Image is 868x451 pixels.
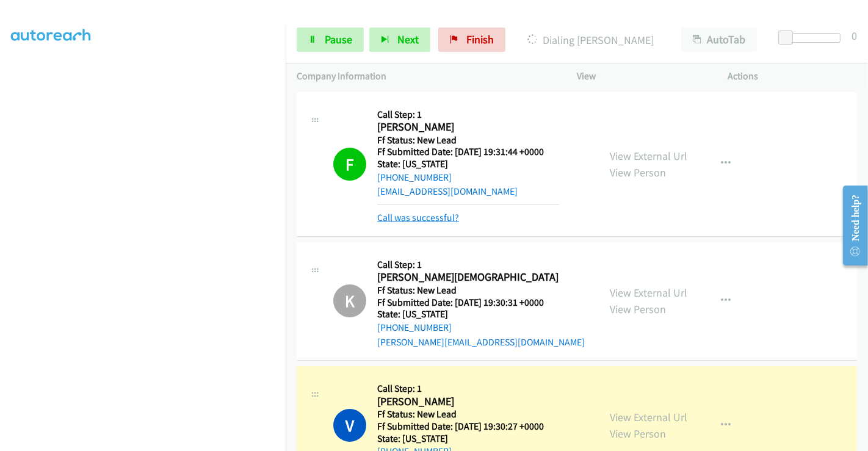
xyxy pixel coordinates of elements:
p: Actions [728,69,858,84]
h2: [PERSON_NAME][DEMOGRAPHIC_DATA] [377,270,559,284]
p: Dialing [PERSON_NAME] [522,32,659,48]
h1: V [333,409,366,442]
h5: Call Step: 1 [377,109,559,121]
span: Pause [325,32,352,46]
a: Finish [438,27,505,52]
a: View Person [610,165,666,179]
h5: State: [US_STATE] [377,158,559,170]
h5: Call Step: 1 [377,383,559,395]
h5: Ff Status: New Lead [377,408,559,420]
h5: State: [US_STATE] [377,433,559,445]
h5: Ff Status: New Lead [377,284,585,297]
h5: State: [US_STATE] [377,308,585,320]
a: [EMAIL_ADDRESS][DOMAIN_NAME] [377,186,518,197]
h2: [PERSON_NAME] [377,395,559,409]
a: View Person [610,427,666,441]
h5: Ff Status: New Lead [377,134,559,146]
span: Next [397,32,419,46]
p: View [577,69,706,84]
h5: Ff Submitted Date: [DATE] 19:30:27 +0000 [377,420,559,433]
a: [PERSON_NAME][EMAIL_ADDRESS][DOMAIN_NAME] [377,336,585,348]
h5: Ff Submitted Date: [DATE] 19:31:44 +0000 [377,146,559,158]
div: Delay between calls (in seconds) [784,33,841,43]
a: Call was successful? [377,212,459,223]
button: Next [369,27,430,52]
h1: K [333,284,366,317]
a: View External Url [610,286,687,300]
button: AutoTab [681,27,757,52]
a: [PHONE_NUMBER] [377,322,452,333]
a: [PHONE_NUMBER] [377,171,452,183]
h1: F [333,148,366,181]
h5: Ff Submitted Date: [DATE] 19:30:31 +0000 [377,297,585,309]
a: View External Url [610,149,687,163]
p: Company Information [297,69,555,84]
h5: Call Step: 1 [377,259,585,271]
a: Pause [297,27,364,52]
a: View Person [610,302,666,316]
iframe: Resource Center [833,177,868,274]
span: Finish [466,32,494,46]
div: 0 [852,27,857,44]
a: View External Url [610,410,687,424]
h2: [PERSON_NAME] [377,120,559,134]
